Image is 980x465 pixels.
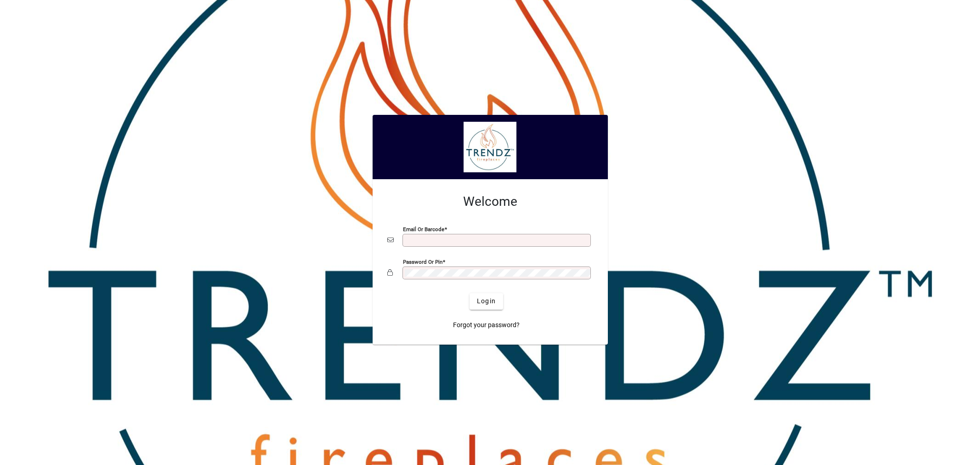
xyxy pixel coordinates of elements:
span: Forgot your password? [453,320,520,330]
mat-label: Password or Pin [403,258,442,265]
span: Login [477,296,496,306]
a: Forgot your password? [449,317,523,334]
button: Login [470,293,503,310]
mat-label: Email or Barcode [403,226,444,232]
h2: Welcome [387,194,593,210]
